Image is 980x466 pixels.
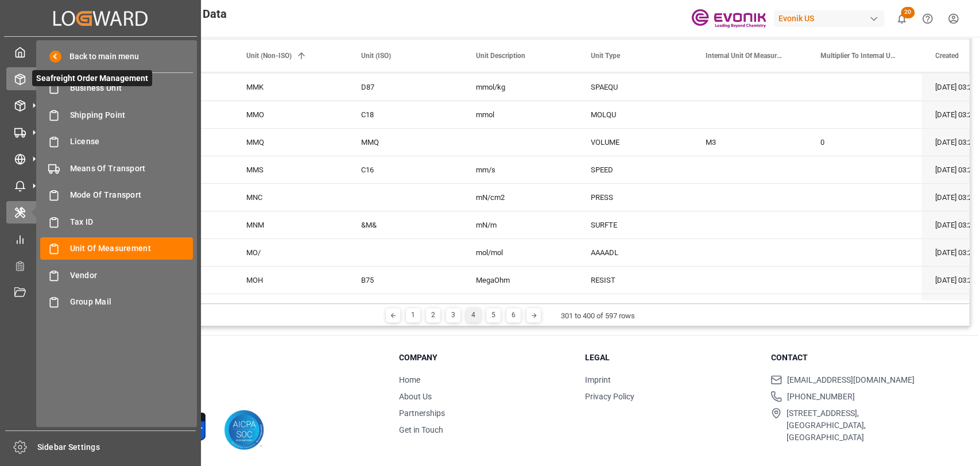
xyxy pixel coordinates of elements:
a: Partnerships [399,409,445,418]
span: Mode Of Transport [70,189,193,201]
span: Sidebar Settings [37,441,196,453]
span: License [70,136,193,148]
div: VOLUME [577,129,692,156]
span: Group Mail [70,296,193,308]
span: Unit Type [591,52,620,60]
div: 301 to 400 of 597 rows [561,310,635,322]
a: Imprint [585,375,611,384]
div: 0 [807,129,921,156]
div: C18 [347,101,462,128]
span: Means Of Transport [70,163,193,175]
a: Mode Of Transport [40,184,193,206]
div: MOK [233,294,347,321]
a: Unit Of Measurement [40,237,193,260]
div: MMQ [347,129,462,156]
div: MO/ [233,239,347,266]
h3: Contact [770,352,942,364]
div: MNC [233,184,347,211]
div: 2 [426,308,440,322]
a: My Cockpit [6,41,195,63]
div: MOH [233,267,347,294]
span: Multiplier To Internal Unit Of Measurement [820,52,897,60]
button: Evonik US [774,7,889,29]
div: Evonik US [774,10,884,27]
div: SURFTE [577,211,692,238]
div: AAAADL [577,239,692,266]
span: Business Unit [70,82,193,94]
div: 1 [406,308,420,322]
div: RESIST [577,267,692,294]
a: Privacy Policy [585,392,634,401]
div: 5 [486,308,501,322]
div: mmol [462,101,577,128]
div: mol/mol [462,239,577,266]
div: 4 [466,308,481,322]
div: MMO [233,101,347,128]
a: Means Of Transport [40,157,193,179]
a: Get in Touch [399,425,443,434]
p: Version 1.1.132 [76,389,370,399]
div: 3 [446,308,460,322]
span: [PHONE_NUMBER] [787,391,854,403]
div: MOLQU [577,101,692,128]
div: mol/kg [462,294,577,321]
img: AICPA SOC [224,410,264,450]
a: License [40,130,193,153]
span: [STREET_ADDRESS], [GEOGRAPHIC_DATA], [GEOGRAPHIC_DATA] [787,407,942,444]
a: Tax ID [40,210,193,233]
div: mN/m [462,211,577,238]
a: About Us [399,392,432,401]
div: 0 [807,294,921,321]
div: mm/s [462,156,577,183]
a: Vendor [40,264,193,286]
div: SPAEQU [577,294,692,321]
a: Home [399,375,420,384]
button: Help Center [915,6,940,32]
a: Shipping Point [40,103,193,126]
p: © 2025 Logward. All rights reserved. [76,379,370,389]
div: SPEED [577,156,692,183]
span: Unit Description [476,52,525,60]
div: MegaOhm [462,267,577,294]
div: C16 [347,156,462,183]
span: Unit (ISO) [361,52,391,60]
h3: Legal [585,352,757,364]
span: Created [935,52,959,60]
span: [EMAIL_ADDRESS][DOMAIN_NAME] [787,374,914,386]
h3: Company [399,352,571,364]
div: mmol/kg [462,74,577,101]
span: Internal Unit Of Measurement [706,52,783,60]
span: Back to main menu [61,51,139,63]
button: show 20 new notifications [889,6,915,32]
a: My Reports [6,228,195,250]
span: Vendor [70,269,193,282]
a: Document Management [6,281,195,303]
div: MMS [233,156,347,183]
div: C19 [347,294,462,321]
span: Unit Of Measurement [70,242,193,255]
span: Seafreight Order Management [32,70,152,86]
div: SPAEQU [577,74,692,101]
div: mN/cm2 [462,184,577,211]
img: Evonik-brand-mark-Deep-Purple-RGB.jpeg_1700498283.jpeg [691,9,766,29]
a: Transport Planner [6,255,195,277]
div: D87 [347,74,462,101]
a: Business Unit [40,77,193,99]
span: Unit (Non-ISO) [246,52,292,60]
div: &M& [347,211,462,238]
span: Shipping Point [70,109,193,121]
div: MMK [233,74,347,101]
div: MMQ [233,129,347,156]
div: PRESS [577,184,692,211]
span: 20 [901,7,915,18]
a: Group Mail [40,291,193,313]
div: M3 [692,129,807,156]
span: Tax ID [70,216,193,228]
div: B75 [347,267,462,294]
